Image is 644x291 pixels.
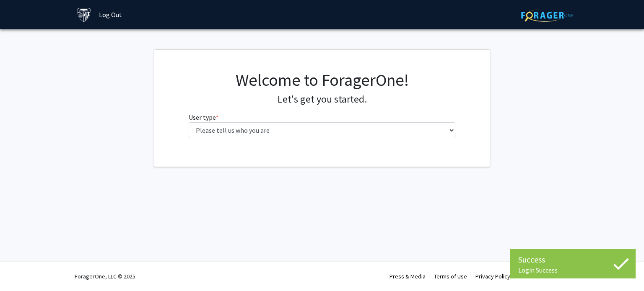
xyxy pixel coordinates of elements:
[475,273,510,280] a: Privacy Policy
[390,273,426,280] a: Press & Media
[75,262,135,291] div: ForagerOne, LLC © 2025
[518,253,627,266] div: Success
[189,93,456,106] h4: Let's get you started.
[521,9,574,22] img: ForagerOne Logo
[77,8,91,22] img: Johns Hopkins University Logo
[189,70,456,90] h1: Welcome to ForagerOne!
[189,112,218,122] label: User type
[434,273,467,280] a: Terms of Use
[518,266,627,274] div: Login Success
